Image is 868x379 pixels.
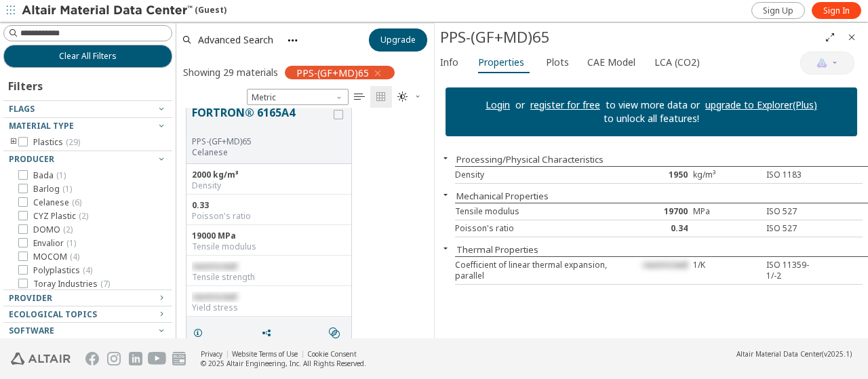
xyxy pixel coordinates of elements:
div: ISO 527 [761,223,829,234]
button: Details [186,319,215,346]
button: Processing/Physical Characteristics [456,153,604,165]
span: Upgrade [380,35,416,45]
a: upgrade to Explorer(Plus) [705,98,817,111]
span: Material Type [9,120,74,132]
a: Cookie Consent [307,349,357,359]
div: 19000 MPa [192,231,346,241]
div: Unit System [247,89,349,105]
button: Close [435,243,456,254]
span: ( 6 ) [72,197,81,208]
span: Advanced Search [198,35,273,45]
div: ISO 11359-1/-2 [761,260,829,281]
button: Material Type [3,118,172,134]
span: Sign In [823,5,850,16]
img: AI Copilot [816,58,827,68]
span: Sign Up [763,5,793,16]
div: 0.34 [625,223,692,234]
span: ( 2 ) [63,224,73,235]
button: Similar search [323,319,351,346]
button: Full Screen [819,26,841,48]
div: Density [455,169,625,180]
span: ( 1 ) [62,183,72,195]
button: Tile View [370,86,392,108]
button: Share [255,319,283,346]
a: Sign Up [751,2,805,19]
div: Tensile modulus [455,206,625,217]
div: © 2025 Altair Engineering, Inc. All Rights Reserved. [201,359,366,368]
div: MPa [693,206,761,217]
span: Software [9,325,54,336]
span: PPS-(GF+MD)65 [296,66,369,79]
span: Plots [546,52,569,73]
button: Close [435,153,456,163]
button: Thermal Properties [456,243,538,256]
div: Filters [3,68,50,100]
div: Density [192,180,346,191]
button: Theme [392,86,427,108]
p: to view more data or [600,98,705,112]
i:  [354,92,365,102]
a: Website Terms of Use [232,349,298,359]
span: Metric [247,89,349,105]
div: (v2025.1) [736,349,852,359]
button: Mechanical Properties [456,190,549,202]
p: Celanese [192,147,331,158]
span: Polyplastics [33,265,92,276]
span: Properties [478,52,524,73]
button: Ecological Topics [3,306,172,323]
div: Poisson's ratio [455,223,625,234]
span: ( 1 ) [66,237,76,249]
div: Poisson's ratio [192,211,346,222]
div: grid [176,108,434,339]
span: ( 29 ) [66,136,80,148]
span: MOCOM [33,252,79,262]
span: Altair Material Data Center [736,349,822,359]
span: LCA (CO2) [654,52,700,73]
div: kg/m³ [693,169,761,180]
button: Provider [3,290,172,306]
div: 2000 kg/m³ [192,169,346,180]
span: Producer [9,153,54,165]
i:  [376,92,387,102]
div: 1/K [693,260,761,281]
button: AI Copilot [800,52,854,75]
span: ( 7 ) [100,278,110,290]
div: (Guest) [22,4,226,18]
span: Toray Industries [33,279,110,290]
img: Altair Material Data Center [22,4,195,18]
span: Plastics [33,137,80,148]
span: ( 4 ) [83,264,92,276]
span: Bada [33,170,66,181]
button: Close [435,189,456,200]
span: Ecological Topics [9,308,97,320]
span: Provider [9,292,52,304]
button: FORTRON® 6165A4 [192,104,331,136]
div: ISO 1183 [761,169,829,180]
button: Producer [3,151,172,167]
p: or [510,98,530,112]
span: ( 1 ) [56,169,66,181]
span: ( 4 ) [70,251,79,262]
span: Celanese [33,197,81,208]
i: toogle group [9,137,18,148]
span: ( 2 ) [79,210,88,222]
div: Coefficient of linear thermal expansion, parallel [455,260,625,281]
i:  [329,327,340,338]
span: restricted [643,259,688,271]
div: Tensile modulus [192,241,346,252]
span: Info [440,52,458,73]
div: PPS-(GF+MD)65 [192,136,331,147]
div: ISO 527 [761,206,829,217]
a: Privacy [201,349,222,359]
span: restricted [192,260,237,272]
img: Altair Engineering [11,353,71,365]
a: Login [486,98,510,111]
span: Barlog [33,184,72,195]
span: DOMO [33,224,73,235]
div: 0.33 [192,200,346,211]
span: Flags [9,103,35,115]
a: register for free [530,98,600,111]
i:  [397,92,408,102]
button: Flags [3,101,172,117]
button: Clear All Filters [3,45,172,68]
